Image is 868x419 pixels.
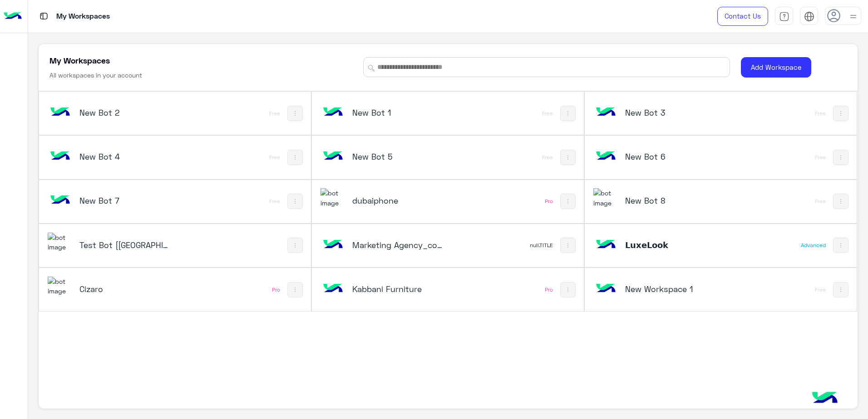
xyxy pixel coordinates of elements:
div: Free [815,154,826,161]
button: Add Workspace [741,57,811,78]
div: Free [815,198,826,205]
img: bot image [593,233,618,257]
img: bot image [321,233,345,257]
img: tab [779,11,789,22]
img: bot image [48,188,72,213]
div: Free [269,154,280,161]
h5: Cizaro [79,283,171,294]
img: 919860931428189 [48,277,72,296]
img: bot image [593,277,618,301]
h5: Marketing Agency_copy_1 [352,239,444,250]
h5: Kabbani Furniture [352,283,444,294]
p: My Workspaces [56,10,110,23]
h5: My Workspaces [49,55,110,66]
img: 1403182699927242 [321,188,345,208]
img: tab [38,10,49,22]
img: hulul-logo.png [809,383,841,414]
div: Pro [272,286,280,293]
img: bot image [321,100,345,125]
img: bot image [48,144,72,169]
a: Contact Us [717,7,768,26]
h5: dubaiphone [352,195,444,206]
img: bot image [321,144,345,169]
img: bot image [593,144,618,169]
h6: All workspaces in your account [49,71,142,80]
div: Pro [545,286,553,293]
img: bot image [593,100,618,125]
h5: New Bot 5 [352,151,444,162]
h5: New Bot 3 [625,107,717,118]
h5: Test Bot [QC] [79,239,171,250]
img: 197426356791770 [48,233,72,252]
h5: 𝗟𝘂𝘅𝗲𝗟𝗼𝗼𝗸 [625,239,717,250]
div: Free [542,110,553,117]
img: tab [804,11,814,22]
div: Pro [545,198,553,205]
h5: New Bot 8 [625,195,717,206]
h5: New Bot 1 [352,107,444,118]
img: bot image [48,100,72,125]
h5: New Bot 2 [79,107,171,118]
h5: New Bot 6 [625,151,717,162]
div: Free [542,154,553,161]
img: Logo [4,7,22,26]
div: Free [815,286,826,293]
h5: New Bot 4 [79,151,171,162]
div: Free [269,198,280,205]
h5: New Bot 7 [79,195,171,206]
div: Advanced [801,242,826,249]
div: Free [815,110,826,117]
img: bot image [321,277,345,301]
a: tab [775,7,793,26]
div: null.TITLE [530,242,553,249]
h5: New Workspace 1 [625,283,717,294]
div: Free [269,110,280,117]
img: 110937728399701 [593,188,618,208]
img: profile [848,11,859,22]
